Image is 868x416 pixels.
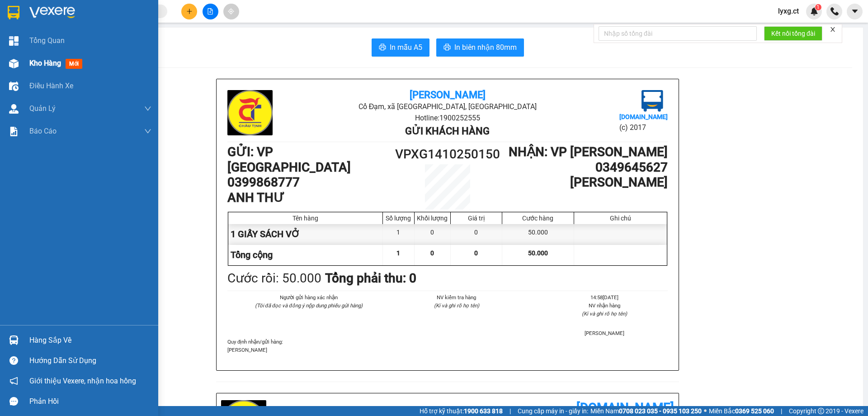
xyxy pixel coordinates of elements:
[503,175,668,190] h1: [PERSON_NAME]
[542,293,668,301] li: 14:58[DATE]
[9,127,19,136] img: solution-icon
[29,80,73,91] span: Điều hành xe
[9,356,18,365] span: question-circle
[453,215,500,222] div: Giá trị
[231,215,380,222] div: Tên hàng
[436,38,524,57] button: printerIn biên nhận 80mm
[420,406,503,416] span: Hỗ trợ kỹ thuật:
[223,4,239,19] button: aim
[771,5,806,17] span: lyxg.ct
[9,59,19,68] img: warehouse-icon
[619,122,668,133] li: (c) 2017
[709,406,774,416] span: Miền Bắc
[227,144,351,175] b: GỬI : VP [GEOGRAPHIC_DATA]
[393,293,519,301] li: NV kiểm tra hàng
[255,302,363,309] i: (Tôi đã đọc và đồng ý nộp dung phiếu gửi hàng)
[781,406,782,416] span: |
[509,144,668,159] b: NHẬN : VP [PERSON_NAME]
[29,334,151,347] div: Hàng sắp về
[405,125,490,137] b: Gửi khách hàng
[851,7,859,15] span: caret-down
[85,33,378,45] li: Hotline: 1900252555
[29,59,61,67] span: Kho hàng
[11,66,135,96] b: GỬI : VP [GEOGRAPHIC_DATA]
[29,375,136,387] span: Giới thiệu Vexere, nhận hoa hồng
[29,354,151,368] div: Hướng dẫn sử dụng
[227,268,321,288] div: Cước rồi : 50.000
[228,8,234,14] span: aim
[66,59,82,69] span: mới
[227,190,392,206] h1: ANH THƯ
[735,407,774,415] strong: 0369 525 060
[590,406,702,416] span: Miền Nam
[231,249,273,260] span: Tổng cộng
[9,104,19,114] img: warehouse-icon
[372,38,429,57] button: printerIn mẫu A5
[301,112,594,124] li: Hotline: 1900252555
[9,81,19,91] img: warehouse-icon
[144,128,151,135] span: down
[379,43,386,52] span: printer
[29,103,56,114] span: Quản Lý
[582,311,627,317] i: (Kí và ghi rõ họ tên)
[830,7,839,15] img: phone-icon
[518,406,588,416] span: Cung cấp máy in - giấy in:
[203,4,218,19] button: file-add
[810,7,818,15] img: icon-new-feature
[542,329,668,337] li: [PERSON_NAME]
[383,224,415,244] div: 1
[415,224,451,244] div: 0
[385,215,412,222] div: Số lượng
[847,4,863,19] button: caret-down
[29,125,57,137] span: Báo cáo
[392,144,503,164] h1: VPXG1410250150
[816,4,820,10] span: 1
[227,346,668,354] p: [PERSON_NAME]
[85,22,378,33] li: Cổ Đạm, xã [GEOGRAPHIC_DATA], [GEOGRAPHIC_DATA]
[542,301,668,310] li: NV nhận hàng
[144,105,151,112] span: down
[301,101,594,112] li: Cổ Đạm, xã [GEOGRAPHIC_DATA], [GEOGRAPHIC_DATA]
[505,215,571,222] div: Cước hàng
[417,215,448,222] div: Khối lượng
[443,43,451,52] span: printer
[576,400,674,415] b: [DOMAIN_NAME]
[9,36,19,46] img: dashboard-icon
[8,6,19,19] img: logo-vxr
[619,113,668,120] b: [DOMAIN_NAME]
[9,397,18,406] span: message
[576,215,665,222] div: Ghi chú
[245,293,372,301] li: Người gửi hàng xác nhận
[207,8,213,14] span: file-add
[599,26,757,41] input: Nhập số tổng đài
[410,89,486,100] b: [PERSON_NAME]
[396,249,400,257] span: 1
[434,302,479,309] i: (Kí và ghi rõ họ tên)
[528,249,548,257] span: 50.000
[9,377,18,385] span: notification
[764,26,822,41] button: Kết nối tổng đài
[227,175,392,190] h1: 0399868777
[474,249,478,257] span: 0
[642,90,663,112] img: logo.jpg
[29,395,151,408] div: Phản hồi
[430,249,434,257] span: 0
[227,338,668,354] div: Quy định nhận/gửi hàng :
[29,35,65,46] span: Tổng Quan
[464,407,503,415] strong: 1900 633 818
[451,224,502,244] div: 0
[502,224,574,244] div: 50.000
[818,408,824,414] span: copyright
[619,407,702,415] strong: 0708 023 035 - 0935 103 250
[815,4,821,10] sup: 1
[9,335,19,345] img: warehouse-icon
[186,8,193,14] span: plus
[503,160,668,175] h1: 0349645627
[509,406,511,416] span: |
[227,90,273,135] img: logo.jpg
[830,26,836,33] span: close
[181,4,197,19] button: plus
[11,11,57,57] img: logo.jpg
[704,409,707,413] span: ⚪️
[771,29,815,38] span: Kết nối tổng đài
